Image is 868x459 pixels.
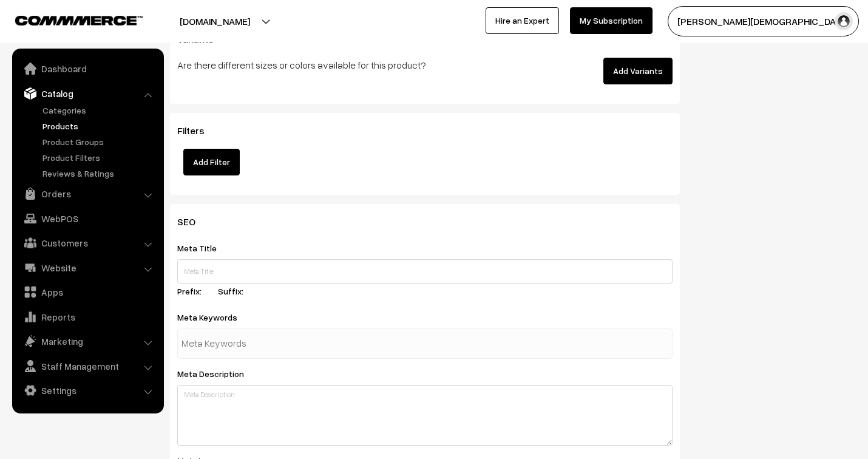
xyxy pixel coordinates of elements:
[183,149,240,175] button: Add Filter
[15,208,160,229] a: WebPOS
[15,379,160,401] a: Settings
[668,6,859,36] button: [PERSON_NAME][DEMOGRAPHIC_DATA]
[15,58,160,80] a: Dashboard
[39,151,160,164] a: Product Filters
[218,285,258,297] label: Suffix:
[835,12,853,30] img: user
[486,7,559,34] a: Hire an Expert
[177,58,501,72] p: Are there different sizes or colors available for this product?
[15,306,160,328] a: Reports
[177,124,219,137] span: Filters
[39,167,160,180] a: Reviews & Ratings
[15,355,160,377] a: Staff Management
[15,83,160,104] a: Catalog
[177,259,673,284] input: Meta Title
[15,257,160,279] a: Website
[15,281,160,303] a: Apps
[15,16,143,25] img: COMMMERCE
[15,330,160,352] a: Marketing
[39,104,160,117] a: Categories
[177,216,210,228] span: SEO
[177,242,231,254] label: Meta Title
[177,285,216,297] label: Prefix:
[570,7,653,34] a: My Subscription
[177,311,252,324] label: Meta Keywords
[15,183,160,205] a: Orders
[15,12,121,27] a: COMMMERCE
[137,6,293,36] button: [DOMAIN_NAME]
[181,331,308,356] input: Meta Keywords
[39,120,160,132] a: Products
[177,367,259,380] label: Meta Description
[15,232,160,254] a: Customers
[603,58,673,84] button: Add Variants
[39,135,160,148] a: Product Groups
